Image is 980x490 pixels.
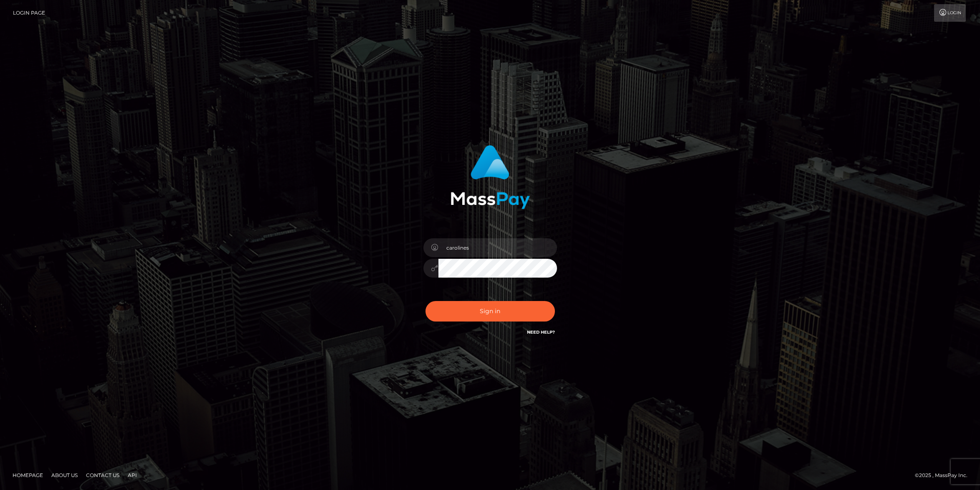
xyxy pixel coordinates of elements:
[425,301,555,322] button: Sign in
[48,469,81,482] a: About Us
[124,469,140,482] a: API
[9,469,46,482] a: Homepage
[438,238,557,257] input: Username...
[451,145,530,209] img: MassPay Login
[83,469,123,482] a: Contact Us
[934,4,966,22] a: Login
[915,471,974,480] div: © 2025 , MassPay Inc.
[527,329,555,335] a: Need Help?
[13,4,45,22] a: Login Page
